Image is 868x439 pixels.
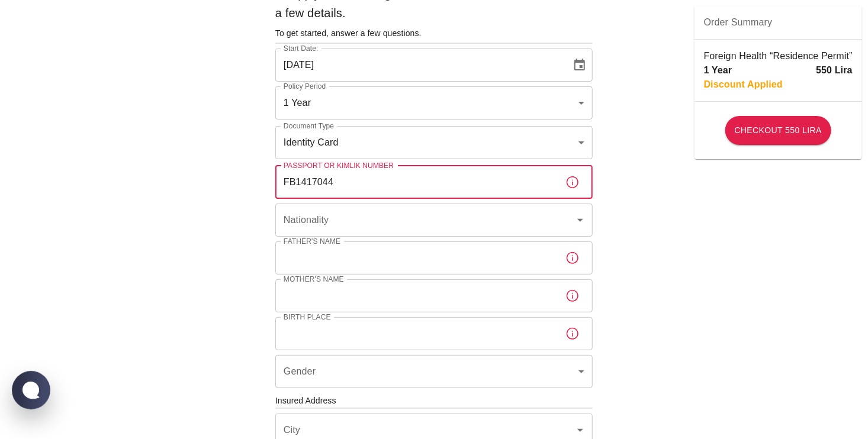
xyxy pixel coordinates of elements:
[704,78,783,92] p: Discount Applied
[572,212,589,228] button: Open
[284,236,340,246] label: Father's Name
[704,63,732,78] p: 1 Year
[275,86,593,120] div: 1 Year
[275,49,563,82] input: DD/MM/YYYY
[275,395,593,408] h6: Insured Address
[568,53,591,77] button: Choose date, selected date is Sep 25, 2025
[816,63,853,78] p: 550 Lira
[275,126,593,159] div: Identity Card
[704,49,853,63] p: Foreign Health “Residence Permit”
[572,422,589,438] button: Open
[704,15,853,30] span: Order Summary
[284,121,334,131] label: Document Type
[284,312,331,322] label: Birth Place
[284,160,394,170] label: Passport or Kimlik Number
[284,274,344,284] label: Mother's Name
[284,81,326,91] label: Policy Period
[725,116,831,145] button: Checkout 550 Lira
[284,43,319,53] label: Start Date:
[275,355,593,388] div: ​
[275,27,593,40] h6: To get started, answer a few questions.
